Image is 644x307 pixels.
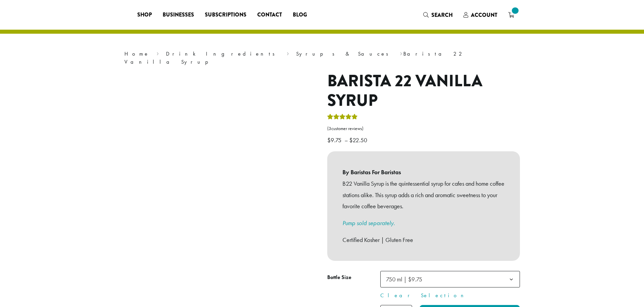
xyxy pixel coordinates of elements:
span: Businesses [163,11,194,19]
span: – [344,136,348,144]
a: (3customer reviews) [327,125,520,132]
span: › [400,48,402,58]
h1: Barista 22 Vanilla Syrup [327,71,520,110]
span: $ [349,136,353,144]
span: 750 ml | $9.75 [383,273,429,286]
bdi: 22.50 [349,136,369,144]
nav: Breadcrumb [124,50,520,66]
span: › [287,48,289,58]
span: Shop [137,11,152,19]
span: Blog [293,11,307,19]
a: Pump sold separately. [342,219,395,227]
label: Bottle Size [327,273,380,282]
p: Certified Kosher | Gluten Free [342,234,505,246]
span: Account [471,11,497,19]
div: Rated 5.00 out of 5 [327,113,358,123]
a: Search [418,9,458,21]
b: By Baristas For Baristas [342,166,505,178]
a: Clear Selection [380,291,520,300]
span: Subscriptions [205,11,246,19]
p: B22 Vanilla Syrup is the quintessential syrup for cafes and home coffee stations alike. This syru... [342,178,505,212]
bdi: 9.75 [327,136,343,144]
a: Syrups & Sauces [296,50,393,57]
span: 3 [329,126,331,131]
span: 750 ml | $9.75 [380,271,520,287]
a: Shop [132,9,157,20]
a: Home [124,50,149,57]
span: Search [431,11,453,19]
a: Drink Ingredients [166,50,279,57]
span: Contact [257,11,282,19]
span: › [157,48,159,58]
span: 750 ml | $9.75 [386,275,422,283]
span: $ [327,136,331,144]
